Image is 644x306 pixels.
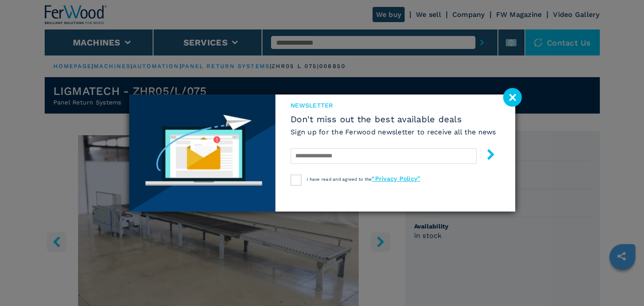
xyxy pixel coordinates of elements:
button: submit-button [477,146,496,166]
span: Don't miss out the best available deals [291,114,496,124]
span: newsletter [291,101,496,110]
a: “Privacy Policy” [372,175,420,182]
span: I have read and agreed to the [307,177,420,182]
img: Newsletter image [129,94,276,212]
h6: Sign up for the Ferwood newsletter to receive all the news [291,127,496,137]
